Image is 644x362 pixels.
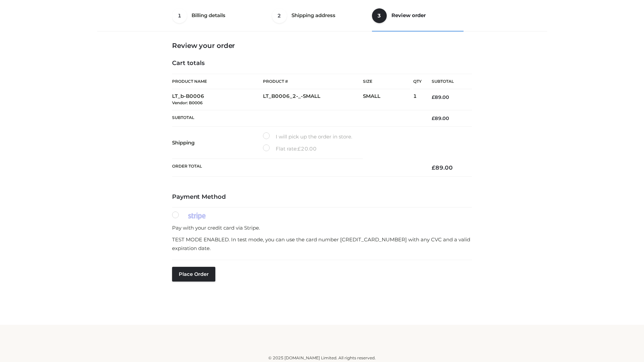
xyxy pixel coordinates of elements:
h3: Review your order [172,42,472,50]
span: £ [298,145,301,152]
bdi: 20.00 [298,145,317,152]
h4: Payment Method [172,193,472,201]
bdi: 89.00 [432,94,449,100]
th: Shipping [172,127,263,159]
small: Vendor: B0006 [172,100,203,105]
td: LT_b-B0006 [172,89,263,110]
p: TEST MODE ENABLED. In test mode, you can use the card number [CREDIT_CARD_NUMBER] with any CVC an... [172,235,472,252]
td: 1 [413,89,422,110]
span: £ [432,164,435,171]
th: Size [363,74,410,89]
span: £ [432,115,435,121]
span: £ [432,94,435,100]
th: Qty [413,74,422,89]
th: Product # [263,74,363,89]
bdi: 89.00 [432,164,453,171]
button: Place order [172,267,215,282]
th: Order Total [172,159,422,177]
td: LT_B0006_2-_-SMALL [263,89,363,110]
th: Subtotal [172,110,422,126]
p: Pay with your credit card via Stripe. [172,224,472,232]
label: Flat rate: [263,144,317,153]
div: © 2025 [DOMAIN_NAME] Limited. All rights reserved. [100,355,544,361]
td: SMALL [363,89,413,110]
bdi: 89.00 [432,115,449,121]
th: Subtotal [422,74,472,89]
th: Product Name [172,74,263,89]
h4: Cart totals [172,60,472,67]
label: I will pick up the order in store. [263,132,352,141]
